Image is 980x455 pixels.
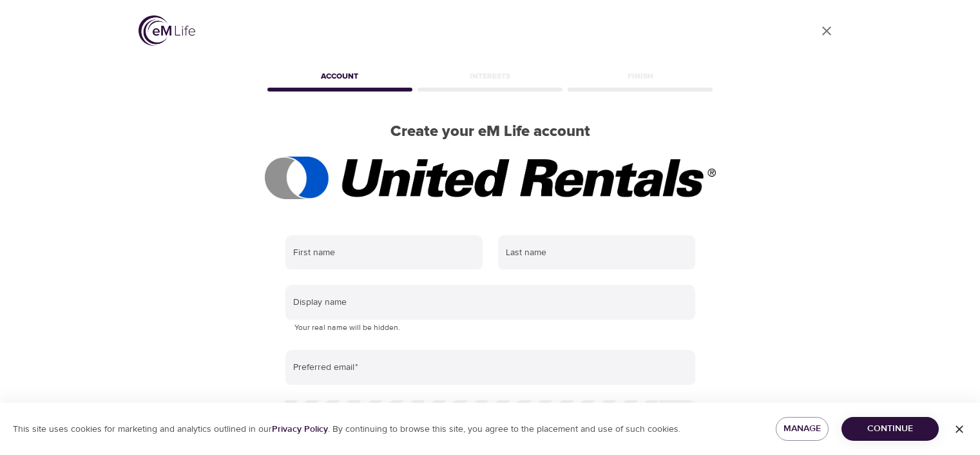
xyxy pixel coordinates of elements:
p: Your real name will be hidden. [294,322,686,334]
a: close [811,15,842,46]
img: logo [139,15,195,46]
h2: Create your eM Life account [265,122,716,141]
span: Continue [852,421,928,437]
span: Manage [786,421,819,437]
a: Privacy Policy [272,423,328,435]
button: Continue [841,417,939,441]
img: United%20Rentals%202.jpg [265,157,716,199]
button: Manage [776,417,829,441]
